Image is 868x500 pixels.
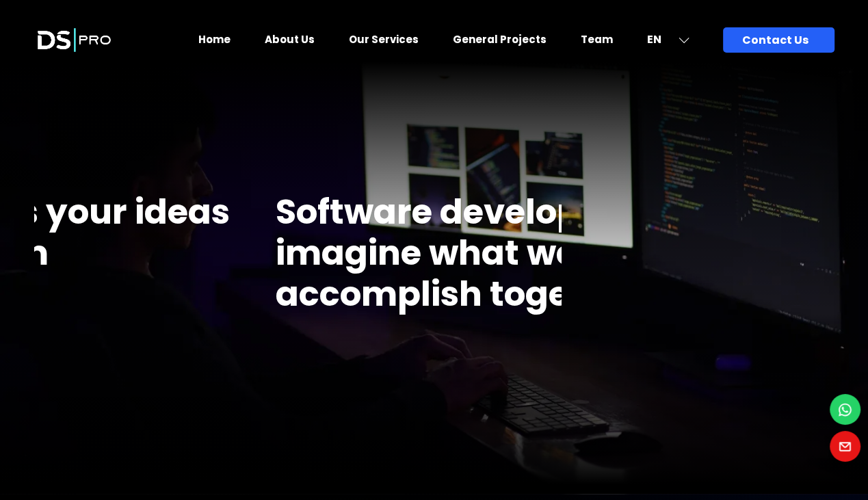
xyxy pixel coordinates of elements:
span: EN [647,31,661,47]
h1: Software development firm, imagine what we can accomplish together [276,192,802,315]
a: Contact Us [723,27,834,53]
a: Home [198,32,231,47]
a: About Us [265,32,315,47]
a: General Projects [453,32,547,47]
a: Our Services [349,32,419,47]
img: Launch Logo [34,15,114,65]
a: Team [581,32,613,47]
